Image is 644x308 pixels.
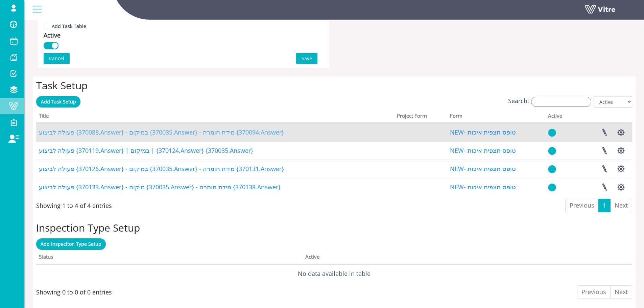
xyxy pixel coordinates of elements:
th: Project Form [394,111,447,123]
a: NEW- טופס תצפית איכות [450,146,516,155]
th: Status [36,252,303,264]
a: NEW- טופס תצפית איכות [450,183,516,191]
div: Active [44,30,61,40]
span: Add Task Table [49,23,89,29]
a: פעולה לביצוע {370126.Answer} - במיקום {370035.Answer} - מידת חומרה {370131.Answer} [39,165,284,173]
img: yes [548,147,556,155]
label: Search: [508,96,591,106]
th: Active [303,252,561,264]
a: Add Inspeciton Type Setup [36,238,106,250]
img: yes [548,183,556,192]
h2: Task Setup [36,80,632,91]
img: yes [548,165,556,173]
span: Add Inspeciton Type Setup [41,241,101,247]
div: Showing 1 to 4 of 4 entries [36,198,112,210]
button: Cancel [44,53,70,64]
button: Save [296,53,317,64]
a: פעולה לביצוע {370133.Answer} - מיקום {370035.Answer} - מידת חומרה {370138.Answer} [39,183,281,191]
span: Save [302,55,312,62]
a: NEW- טופס תצפית איכות [450,128,516,136]
a: פעולה לביצוע {370119.Answer} | במיקום | {370124.Answer} {370035.Answer} [39,146,253,155]
input: Search: [531,97,591,107]
th: Active [545,111,574,123]
img: yes [548,128,556,137]
td: No data available in table [36,264,632,283]
th: Title [36,111,394,123]
span: Add Task Setup [41,98,76,105]
div: Showing 0 to 0 of 0 entries [36,285,112,297]
a: 1 [598,199,611,212]
a: NEW- טופס תצפית איכות [450,165,516,173]
h2: Inspection Type Setup [36,222,632,233]
a: Add Task Setup [36,96,80,108]
a: פעולה לביצוע {370088.Answer} - במיקום {370035.Answer} - מידת חומרה {370094.Answer} [39,128,284,136]
th: Form [447,111,545,123]
span: Cancel [49,55,64,62]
